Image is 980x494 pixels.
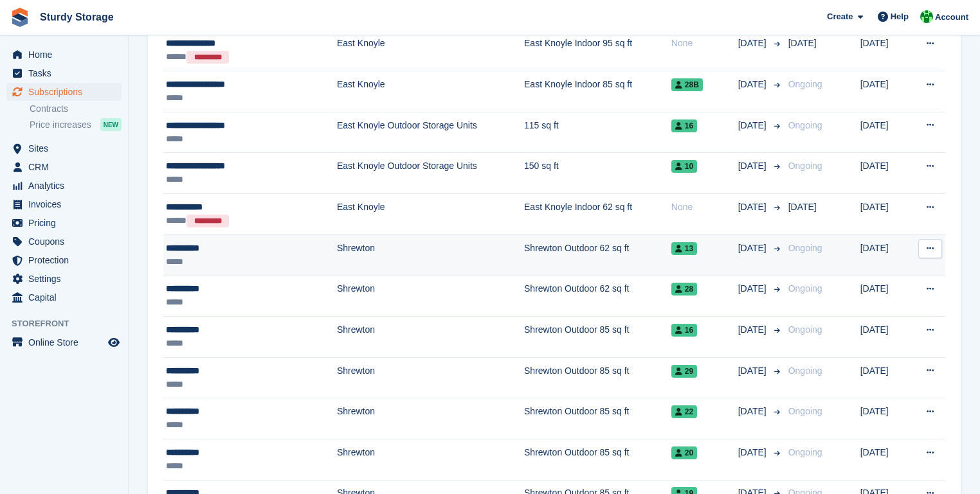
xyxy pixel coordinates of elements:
[35,6,119,28] a: Sturdy Storage
[28,214,105,232] span: Pricing
[738,78,769,91] span: [DATE]
[671,119,697,132] span: 16
[6,139,122,157] a: menu
[788,366,822,376] span: Ongoing
[860,235,909,276] td: [DATE]
[6,64,122,82] a: menu
[524,235,671,276] td: Shrewton Outdoor 62 sq ft
[860,71,909,112] td: [DATE]
[671,160,697,173] span: 10
[788,406,822,416] span: Ongoing
[6,83,122,101] a: menu
[671,405,697,418] span: 22
[671,324,697,337] span: 16
[100,118,122,131] div: NEW
[788,79,822,89] span: Ongoing
[671,242,697,255] span: 13
[524,153,671,194] td: 150 sq ft
[337,153,524,194] td: East Knoyle Outdoor Storage Units
[30,118,122,132] a: Price increases NEW
[28,158,105,176] span: CRM
[788,447,822,457] span: Ongoing
[30,119,91,131] span: Price increases
[524,194,671,235] td: East Knoyle Indoor 62 sq ft
[671,283,697,296] span: 28
[788,243,822,253] span: Ongoing
[6,195,122,213] a: menu
[524,276,671,317] td: Shrewton Outdoor 62 sq ft
[28,288,105,306] span: Capital
[524,439,671,480] td: Shrewton Outdoor 85 sq ft
[28,270,105,288] span: Settings
[337,235,524,276] td: Shrewton
[524,317,671,358] td: Shrewton Outdoor 85 sq ft
[738,159,769,173] span: [DATE]
[337,317,524,358] td: Shrewton
[337,398,524,439] td: Shrewton
[337,439,524,480] td: Shrewton
[28,333,105,351] span: Online Store
[28,177,105,195] span: Analytics
[738,242,769,255] span: [DATE]
[28,64,105,82] span: Tasks
[6,46,122,64] a: menu
[28,233,105,251] span: Coupons
[738,323,769,337] span: [DATE]
[524,30,671,71] td: East Knoyle Indoor 95 sq ft
[337,112,524,153] td: East Knoyle Outdoor Storage Units
[6,333,122,351] a: menu
[337,276,524,317] td: Shrewton
[30,103,122,115] a: Contracts
[106,335,122,350] a: Preview store
[6,270,122,288] a: menu
[860,30,909,71] td: [DATE]
[524,112,671,153] td: 115 sq ft
[337,194,524,235] td: East Knoyle
[524,357,671,398] td: Shrewton Outdoor 85 sq ft
[860,112,909,153] td: [DATE]
[28,46,105,64] span: Home
[6,158,122,176] a: menu
[860,317,909,358] td: [DATE]
[920,10,933,23] img: Simon Sturdy
[337,30,524,71] td: East Knoyle
[28,195,105,213] span: Invoices
[6,177,122,195] a: menu
[337,357,524,398] td: Shrewton
[524,398,671,439] td: Shrewton Outdoor 85 sq ft
[738,37,769,50] span: [DATE]
[524,71,671,112] td: East Knoyle Indoor 85 sq ft
[860,276,909,317] td: [DATE]
[788,161,822,171] span: Ongoing
[671,446,697,459] span: 20
[10,8,30,27] img: stora-icon-8386f47178a22dfd0bd8f6a31ec36ba5ce8667c1dd55bd0f319d3a0aa187defe.svg
[671,37,738,50] div: None
[891,10,909,23] span: Help
[6,288,122,306] a: menu
[738,405,769,418] span: [DATE]
[827,10,853,23] span: Create
[12,317,128,330] span: Storefront
[28,83,105,101] span: Subscriptions
[6,251,122,269] a: menu
[28,139,105,157] span: Sites
[738,446,769,459] span: [DATE]
[6,233,122,251] a: menu
[788,38,817,48] span: [DATE]
[860,398,909,439] td: [DATE]
[788,202,817,212] span: [DATE]
[738,200,769,214] span: [DATE]
[788,120,822,130] span: Ongoing
[788,324,822,335] span: Ongoing
[337,71,524,112] td: East Knoyle
[671,365,697,378] span: 29
[738,119,769,132] span: [DATE]
[28,251,105,269] span: Protection
[860,439,909,480] td: [DATE]
[738,282,769,296] span: [DATE]
[860,153,909,194] td: [DATE]
[860,194,909,235] td: [DATE]
[6,214,122,232] a: menu
[860,357,909,398] td: [DATE]
[788,283,822,294] span: Ongoing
